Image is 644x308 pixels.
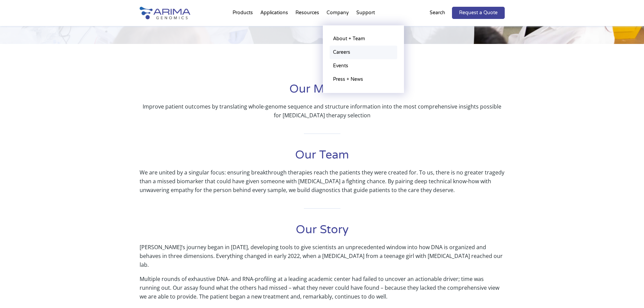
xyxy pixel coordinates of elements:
a: Careers [330,46,397,59]
p: Improve patient outcomes by translating whole-genome sequence and structure information into the ... [140,102,505,120]
h1: Our Mission [140,81,505,102]
p: We are united by a singular focus: ensuring breakthrough therapies reach the patients they were c... [140,168,505,194]
p: Search [430,8,445,17]
p: Multiple rounds of exhaustive DNA- and RNA-profiling at a leading academic center had failed to u... [140,275,505,306]
a: Events [330,59,397,73]
img: Arima-Genomics-logo [140,7,190,19]
a: Request a Quote [452,7,505,19]
h1: Our Team [140,147,505,168]
a: About + Team [330,32,397,46]
a: Press + News [330,73,397,86]
p: [PERSON_NAME]’s journey began in [DATE], developing tools to give scientists an unprecedented win... [140,243,505,275]
h1: Our Story [140,222,505,243]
